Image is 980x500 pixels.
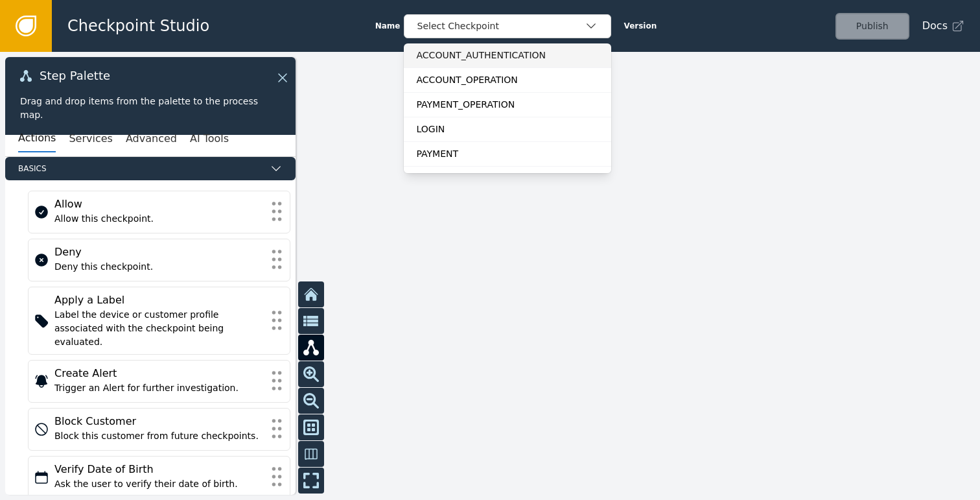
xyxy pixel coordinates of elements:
span: Version [624,20,657,32]
div: Deny this checkpoint. [54,260,264,274]
div: Allow [54,196,264,212]
div: LOGIN [417,123,598,136]
div: PRODUCT_OPERATION [417,172,598,185]
div: Select Checkpoint [417,19,585,33]
button: Services [69,125,112,152]
span: Checkpoint Studio [67,14,209,38]
div: PAYMENT_OPERATION [417,98,598,112]
a: Docs [922,18,964,34]
span: Name [375,20,401,32]
button: Advanced [126,125,177,152]
div: Block this customer from future checkpoints. [54,429,264,443]
button: Select Checkpoint [404,14,611,38]
button: AI Tools [190,125,229,152]
div: Drag and drop items from the palette to the process map. [20,95,281,122]
div: Deny [54,244,264,260]
div: Ask the user to verify their date of birth. [54,477,264,491]
div: PAYMENT [417,147,598,161]
div: Apply a Label [54,292,264,308]
div: ACCOUNT_OPERATION [417,73,598,87]
div: Allow this checkpoint. [54,212,264,226]
div: Create Alert [54,366,264,381]
span: Basics [18,163,264,174]
span: Step Palette [40,70,110,82]
div: Label the device or customer profile associated with the checkpoint being evaluated. [54,308,264,349]
div: ACCOUNT_AUTHENTICATION [417,49,598,62]
div: Trigger an Alert for further investigation. [54,381,264,395]
div: Verify Date of Birth [54,462,264,477]
button: Actions [18,125,56,152]
div: Block Customer [54,414,264,429]
div: Select Checkpoint [404,43,611,173]
span: Docs [922,18,948,34]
